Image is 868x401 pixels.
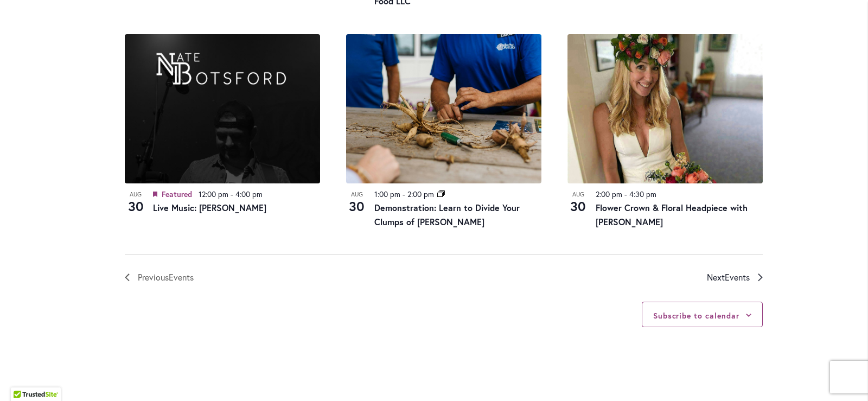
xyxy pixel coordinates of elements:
[403,189,405,199] span: -
[596,202,748,227] a: Flower Crown & Floral Headpiece with [PERSON_NAME]
[125,34,320,183] img: Live Music: Nate Botsford
[653,310,739,321] button: Subscribe to calendar
[138,270,194,284] span: Previous
[169,271,194,283] span: Events
[567,190,589,199] span: Aug
[567,197,589,215] span: 30
[407,189,434,199] time: 2:00 pm
[153,202,266,213] a: Live Music: [PERSON_NAME]
[231,189,233,199] span: -
[629,189,656,199] time: 4:30 pm
[125,270,194,284] a: Previous Events
[596,189,622,199] time: 2:00 pm
[125,197,146,215] span: 30
[235,189,263,199] time: 4:00 pm
[125,190,146,199] span: Aug
[162,189,192,199] span: Featured
[346,190,368,199] span: Aug
[624,189,627,199] span: -
[199,189,228,199] time: 12:00 pm
[707,270,750,284] span: Next
[153,188,157,201] em: Featured
[725,271,750,283] span: Events
[346,197,368,215] span: 30
[346,34,541,183] img: Dividing Dahlia Tuber Clumps
[374,202,520,227] a: Demonstration: Learn to Divide Your Clumps of [PERSON_NAME]
[707,270,763,284] a: Next Events
[567,34,763,183] img: b284bd7096be338c8ed21c48efb305c5
[8,362,39,393] iframe: Launch Accessibility Center
[374,189,400,199] time: 1:00 pm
